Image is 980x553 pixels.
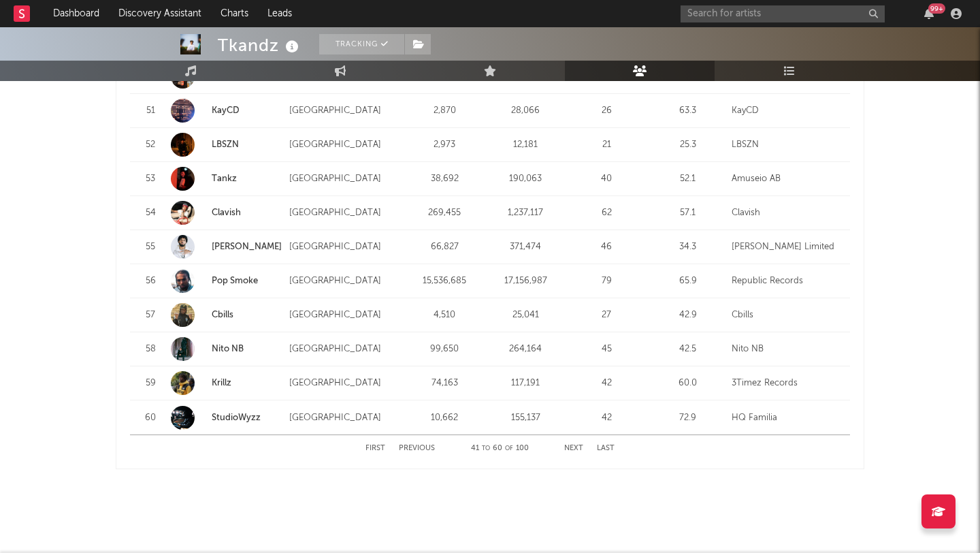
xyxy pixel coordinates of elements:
button: Previous [399,445,435,452]
div: 371,474 [489,240,563,254]
div: 74,163 [408,377,482,390]
button: 99+ [924,8,934,19]
div: 45 [570,343,644,356]
div: 62 [570,206,644,220]
div: 2,973 [408,138,482,152]
div: 38,692 [408,172,482,186]
div: 57.1 [651,206,725,220]
input: Search for artists [681,5,885,22]
div: 42 [570,377,644,390]
div: 25.3 [651,138,725,152]
div: [GEOGRAPHIC_DATA] [289,309,401,322]
div: 1,237,117 [489,206,563,220]
button: Next [564,445,583,452]
div: 21 [570,138,644,152]
a: Pop Smoke [212,276,258,285]
div: Nito NB [732,343,843,356]
div: 40 [570,172,644,186]
button: First [365,445,385,452]
div: 10,662 [408,411,482,425]
div: [GEOGRAPHIC_DATA] [289,377,401,390]
div: Tkandz [218,34,302,57]
div: 54 [137,206,164,220]
a: Krillz [171,371,282,395]
div: [GEOGRAPHIC_DATA] [289,411,401,425]
div: 59 [137,377,164,390]
div: 27 [570,309,644,322]
div: 99,650 [408,343,482,356]
a: StudioWyzz [171,406,282,430]
a: Cbills [212,311,233,319]
div: 25,041 [489,309,563,322]
div: [GEOGRAPHIC_DATA] [289,240,401,254]
div: 117,191 [489,377,563,390]
a: LBSZN [212,140,239,149]
a: [PERSON_NAME] [212,242,282,251]
div: [GEOGRAPHIC_DATA] [289,343,401,356]
div: 264,164 [489,343,563,356]
a: [PERSON_NAME] [171,235,282,259]
div: 51 [137,104,164,118]
div: LBSZN [732,138,843,152]
a: Pop Smoke [171,269,282,293]
a: Nito NB [212,345,244,353]
div: 52.1 [651,172,725,186]
button: Tracking [319,34,404,54]
div: 26 [570,104,644,118]
div: 190,063 [489,172,563,186]
div: 72.9 [651,411,725,425]
a: Krillz [212,379,231,388]
div: 55 [137,240,164,254]
div: 57 [137,309,164,322]
a: KayCD [171,99,282,123]
a: StudioWyzz [212,413,261,422]
div: 46 [570,240,644,254]
div: [GEOGRAPHIC_DATA] [289,138,401,152]
div: 17,156,987 [489,274,563,288]
div: 56 [137,274,164,288]
div: 34.3 [651,240,725,254]
div: 41 60 100 [462,441,537,457]
div: 52 [137,138,164,152]
div: Cbills [732,309,843,322]
div: 58 [137,343,164,356]
span: of [505,445,513,452]
div: 66,827 [408,240,482,254]
div: 42.9 [651,309,725,322]
div: HQ Familia [732,411,843,425]
div: 99 + [928,3,945,14]
div: 12,181 [489,138,563,152]
a: Clavish [171,201,282,225]
div: 65.9 [651,274,725,288]
div: 15,536,685 [408,274,482,288]
div: [GEOGRAPHIC_DATA] [289,206,401,220]
div: 3Timez Records [732,377,843,390]
button: Last [597,445,615,452]
div: 4,510 [408,309,482,322]
div: 60 [137,411,164,425]
span: to [482,445,490,452]
div: Clavish [732,206,843,220]
a: Tankz [212,174,237,183]
div: [PERSON_NAME] Limited [732,240,843,254]
div: 60.0 [651,377,725,390]
div: 53 [137,172,164,186]
a: KayCD [212,106,240,115]
div: [GEOGRAPHIC_DATA] [289,104,401,118]
div: Republic Records [732,274,843,288]
div: 42.5 [651,343,725,356]
div: 155,137 [489,411,563,425]
div: KayCD [732,104,843,118]
a: Tankz [171,167,282,191]
div: 42 [570,411,644,425]
div: [GEOGRAPHIC_DATA] [289,172,401,186]
div: [GEOGRAPHIC_DATA] [289,274,401,288]
div: 79 [570,274,644,288]
a: LBSZN [171,133,282,157]
a: Cbills [171,303,282,327]
div: 2,870 [408,104,482,118]
div: 28,066 [489,104,563,118]
div: 63.3 [651,104,725,118]
a: Nito NB [171,337,282,361]
div: 269,455 [408,206,482,220]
